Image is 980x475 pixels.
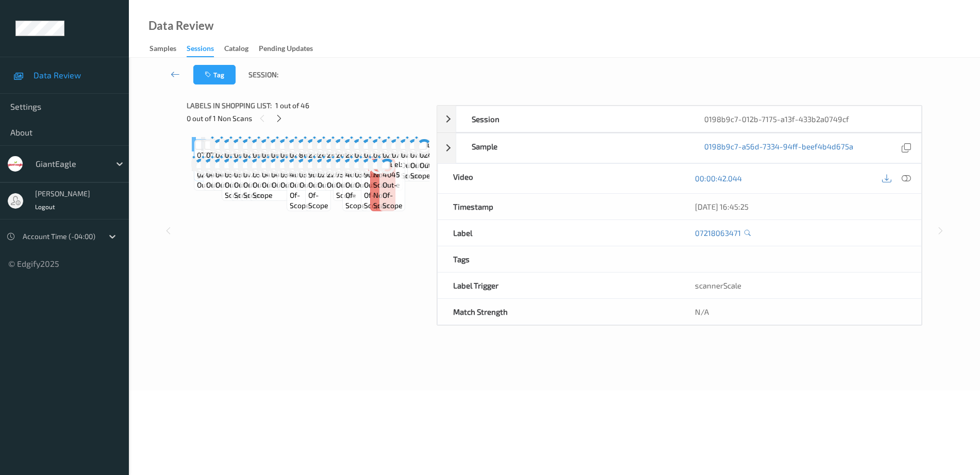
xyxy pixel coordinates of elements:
[187,43,214,57] div: Sessions
[695,173,742,183] a: 00:00:42.044
[187,112,429,125] div: 0 out of 1 Non Scans
[695,201,906,212] div: [DATE] 16:45:25
[224,43,248,56] div: Catalog
[704,141,853,155] a: 0198b9c7-a56d-7334-94ff-beef4b4d675a
[197,180,242,190] span: out-of-scope
[272,180,317,190] span: out-of-scope
[364,180,384,211] span: out-of-scope
[318,180,362,190] span: out-of-scope
[187,42,224,57] a: Sessions
[262,180,307,190] span: out-of-scope
[327,180,372,190] span: out-of-scope
[243,180,285,200] span: out-of-scope
[345,180,366,211] span: out-of-scope
[275,100,309,111] span: 1 out of 46
[438,220,679,246] div: Label
[438,246,679,272] div: Tags
[224,42,259,56] a: Catalog
[437,133,922,163] div: Sample0198b9c7-a56d-7334-94ff-beef4b4d675a
[373,190,393,211] span: non-scan
[383,159,403,180] span: Label: 4045
[290,180,310,211] span: out-of-scope
[438,164,679,193] div: Video
[373,159,393,190] span: Label: Non-Scan
[148,21,213,31] div: Data Review
[300,180,344,190] span: out-of-scope
[259,42,323,56] a: Pending Updates
[679,273,921,298] div: scannerScale
[383,180,403,211] span: out-of-scope
[280,180,325,190] span: out-of-scope
[410,160,453,181] span: out-of-scope
[150,43,176,56] div: Samples
[456,133,689,163] div: Sample
[187,100,272,111] span: Labels in shopping list:
[308,180,328,211] span: out-of-scope
[234,180,276,200] span: out-of-scope
[355,180,400,190] span: out-of-scope
[193,65,236,84] button: Tag
[248,70,278,80] span: Session:
[150,42,187,56] a: Samples
[253,180,296,200] span: out-of-scope
[438,273,679,298] div: Label Trigger
[456,106,689,132] div: Session
[679,299,921,325] div: N/A
[438,299,679,325] div: Match Strength
[420,160,464,171] span: out-of-scope
[438,194,679,219] div: Timestamp
[206,180,251,190] span: out-of-scope
[695,228,741,238] a: 07218063471
[437,106,922,132] div: Session0198b9c7-012b-7175-a13f-433b2a0749cf
[215,180,260,190] span: out-of-scope
[259,43,313,56] div: Pending Updates
[689,106,921,132] div: 0198b9c7-012b-7175-a13f-433b2a0749cf
[225,180,269,200] span: out-of-scope
[336,180,378,200] span: out-of-scope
